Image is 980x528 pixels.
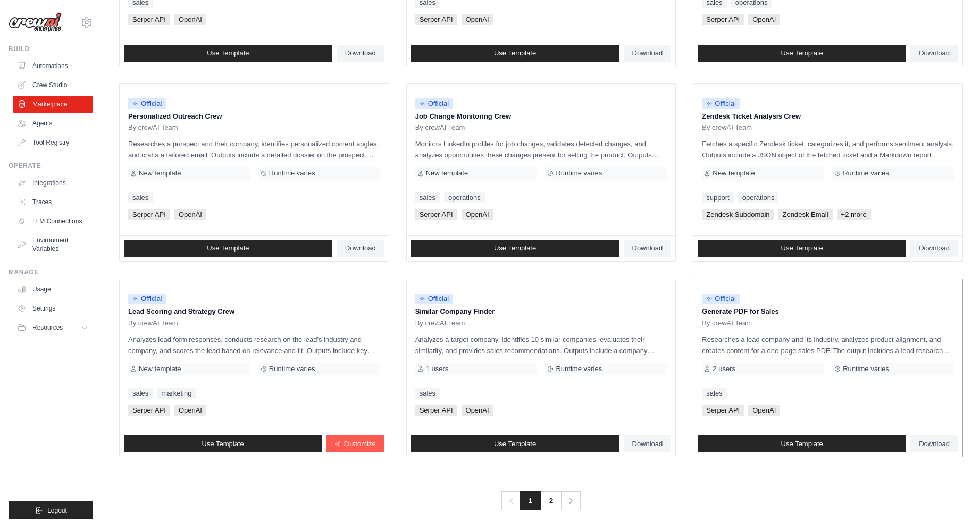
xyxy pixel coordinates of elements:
span: Zendesk Email [778,209,833,220]
span: Serper API [415,14,457,25]
p: Analyzes lead form responses, conducts research on the lead's industry and company, and scores th... [128,334,380,356]
p: Researches a lead company and its industry, analyzes product alignment, and creates content for a... [702,334,954,356]
span: Official [128,98,166,109]
span: OpenAI [174,209,206,220]
a: Usage [13,281,93,298]
a: Automations [13,57,93,74]
span: Download [345,49,376,57]
span: Official [128,294,166,304]
span: New template [139,365,181,373]
a: Download [910,240,958,257]
nav: Pagination [501,491,581,510]
p: Lead Scoring and Strategy Crew [128,306,380,317]
span: Use Template [207,49,249,57]
a: Use Template [411,435,619,452]
a: Download [337,240,384,257]
span: Download [632,440,663,448]
span: Zendesk Subdomain [702,209,774,220]
a: Agents [13,115,93,132]
a: Customize [326,435,384,452]
a: operations [738,192,779,203]
span: Official [702,294,740,304]
a: Settings [13,300,93,317]
span: Serper API [128,209,170,220]
span: By crewAI Team [128,319,178,328]
span: OpenAI [174,405,206,416]
p: Analyzes a target company, identifies 10 similar companies, evaluates their similarity, and provi... [415,334,667,356]
span: Use Template [207,244,249,253]
span: OpenAI [462,14,493,25]
span: Serper API [415,209,457,220]
p: Fetches a specific Zendesk ticket, categorizes it, and performs sentiment analysis. Outputs inclu... [702,138,954,161]
span: Use Template [494,440,536,448]
p: Zendesk Ticket Analysis Crew [702,111,954,122]
a: Download [910,435,958,452]
div: Manage [9,268,93,276]
span: Customize [343,440,375,448]
a: operations [444,192,485,203]
a: Marketplace [13,96,93,113]
a: Tool Registry [13,134,93,151]
img: Logo [9,12,62,32]
a: support [702,192,733,203]
a: Download [624,435,672,452]
a: sales [702,388,726,399]
span: OpenAI [462,405,493,416]
a: Use Template [124,435,322,452]
span: Runtime varies [843,169,889,178]
a: Download [624,45,672,62]
p: Monitors LinkedIn profiles for job changes, validates detected changes, and analyzes opportunitie... [415,138,667,161]
p: Generate PDF for Sales [702,306,954,317]
a: Use Template [124,45,332,62]
span: 1 [520,491,541,510]
span: Serper API [128,405,170,416]
span: OpenAI [748,405,780,416]
span: New template [426,169,468,178]
span: Serper API [415,405,457,416]
button: Logout [9,501,93,519]
span: Runtime varies [556,169,602,178]
span: Use Template [202,440,244,448]
a: Crew Studio [13,77,93,94]
a: Download [337,45,384,62]
span: Use Template [781,440,823,448]
span: Download [632,49,663,57]
a: LLM Connections [13,213,93,230]
a: Environment Variables [13,232,93,257]
span: By crewAI Team [415,319,465,328]
span: Use Template [494,49,536,57]
span: Use Template [494,244,536,253]
span: Official [415,294,454,304]
span: Runtime varies [556,365,602,373]
span: Runtime varies [269,365,315,373]
span: OpenAI [748,14,780,25]
span: Official [415,98,454,109]
a: marketing [157,388,196,399]
span: Official [702,98,740,109]
span: 2 users [713,365,735,373]
span: Serper API [702,405,744,416]
p: Job Change Monitoring Crew [415,111,667,122]
a: Download [624,240,672,257]
span: +2 more [837,209,871,220]
span: Download [919,440,950,448]
a: Use Template [124,240,332,257]
a: Use Template [698,45,906,62]
span: By crewAI Team [702,123,752,132]
span: Download [632,244,663,253]
span: New template [139,169,181,178]
span: OpenAI [174,14,206,25]
span: By crewAI Team [128,123,178,132]
a: Use Template [698,240,906,257]
span: Download [919,49,950,57]
span: New template [713,169,755,178]
span: Download [919,244,950,253]
a: Traces [13,194,93,211]
span: Runtime varies [843,365,889,373]
a: Integrations [13,174,93,191]
span: Logout [47,506,67,515]
div: Build [9,45,93,53]
a: Download [910,45,958,62]
span: Use Template [781,244,823,253]
p: Researches a prospect and their company, identifies personalized content angles, and crafts a tai... [128,138,380,161]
